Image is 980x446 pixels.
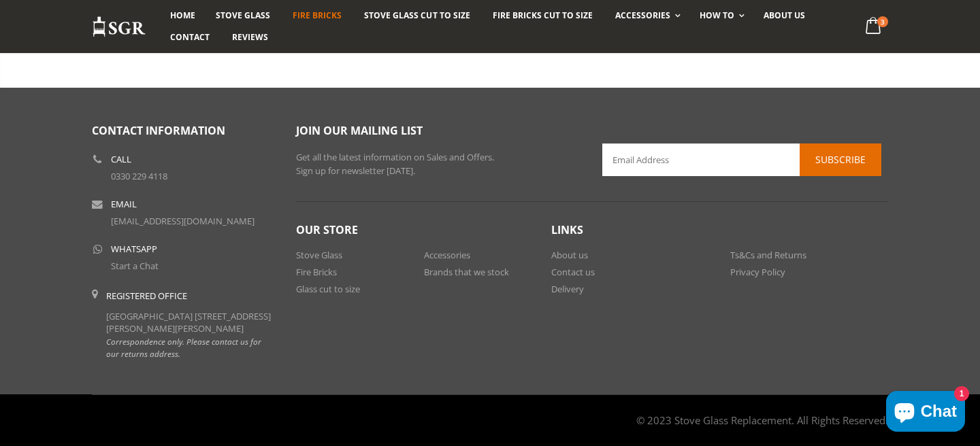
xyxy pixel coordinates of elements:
a: Privacy Policy [730,266,785,278]
span: Join our mailing list [296,123,423,138]
a: Stove Glass [296,249,342,261]
span: Stove Glass Cut To Size [364,10,470,21]
input: Email Address [602,143,881,176]
a: Contact [160,27,220,48]
a: Stove Glass [206,5,280,27]
span: Contact Information [92,123,225,138]
a: About us [551,249,588,261]
a: 0330 229 4118 [111,170,167,182]
span: How To [700,10,734,21]
a: Start a Chat [111,260,159,272]
button: Subscribe [800,143,881,176]
div: [GEOGRAPHIC_DATA] [STREET_ADDRESS][PERSON_NAME][PERSON_NAME] [106,290,276,360]
a: Contact us [551,266,595,278]
b: WhatsApp [111,245,157,254]
em: Correspondence only. Please contact us for our returns address. [106,336,261,359]
b: Call [111,155,131,164]
a: How To [689,5,751,27]
span: Fire Bricks Cut To Size [493,10,593,21]
span: Our Store [296,222,358,237]
p: Get all the latest information on Sales and Offers. Sign up for newsletter [DATE]. [296,151,582,177]
span: Accessories [615,10,670,21]
a: Glass cut to size [296,283,360,295]
img: Stove Glass Replacement [92,16,146,38]
span: Reviews [232,31,268,43]
a: 3 [860,14,888,40]
a: About us [753,5,815,27]
span: Contact [170,31,210,43]
span: Fire Bricks [293,10,342,21]
a: Accessories [605,5,687,27]
a: Home [160,5,206,27]
b: Email [111,200,137,209]
a: Fire Bricks [282,5,352,27]
span: 3 [877,16,888,27]
a: Fire Bricks [296,266,337,278]
inbox-online-store-chat: Shopify online store chat [882,391,969,435]
a: [EMAIL_ADDRESS][DOMAIN_NAME] [111,215,255,227]
a: Accessories [424,249,470,261]
a: Reviews [222,27,278,48]
a: Ts&Cs and Returns [730,249,806,261]
span: Home [170,10,195,21]
span: About us [764,10,805,21]
a: Delivery [551,283,584,295]
span: Stove Glass [216,10,270,21]
a: Brands that we stock [424,266,509,278]
address: © 2023 Stove Glass Replacement. All Rights Reserved. [636,407,888,434]
a: Fire Bricks Cut To Size [483,5,603,27]
b: Registered Office [106,290,187,302]
span: Links [551,222,583,237]
a: Stove Glass Cut To Size [354,5,480,27]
